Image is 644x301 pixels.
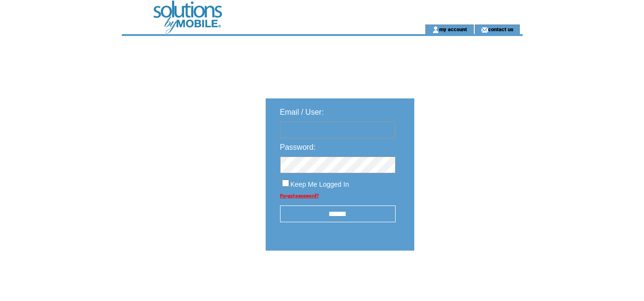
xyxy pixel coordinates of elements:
[280,193,319,198] a: Forgot password?
[280,108,324,116] span: Email / User:
[481,26,488,34] img: contact_us_icon.gif;jsessionid=AD2A54243B3254656E02C0E0AACEEE44
[439,26,467,32] a: my account
[442,275,490,287] img: transparent.png;jsessionid=AD2A54243B3254656E02C0E0AACEEE44
[291,181,349,188] span: Keep Me Logged In
[488,26,514,32] a: contact us
[280,143,316,151] span: Password:
[432,26,439,34] img: account_icon.gif;jsessionid=AD2A54243B3254656E02C0E0AACEEE44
